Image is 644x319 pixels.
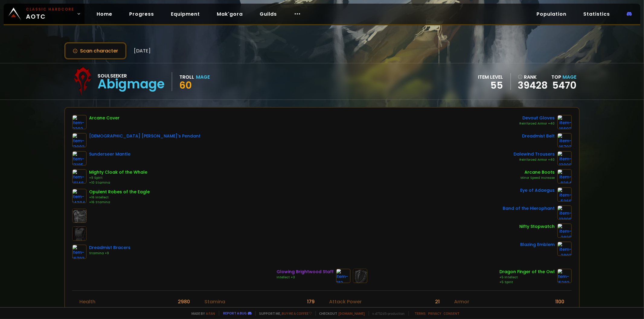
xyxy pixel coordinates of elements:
[532,8,571,20] a: Population
[563,74,577,81] span: Mage
[522,133,555,139] div: Dreadmist Belt
[557,187,572,202] img: item-5266
[89,200,150,205] div: +16 Stamina
[92,8,117,20] a: Home
[79,298,95,305] div: Health
[329,298,362,305] div: Attack Power
[64,42,127,59] button: Scan character
[435,298,440,305] div: 21
[26,7,74,12] small: Classic Hardcore
[72,151,87,166] img: item-13185
[478,81,503,90] div: 55
[557,242,572,256] img: item-2802
[196,73,210,81] div: Mage
[454,298,469,305] div: Armor
[89,195,150,200] div: +16 Intellect
[188,311,215,316] span: Made by
[521,169,555,175] div: Arcane Boots
[4,4,85,24] a: Classic HardcoreAOTC
[72,169,87,184] img: item-10148
[178,305,190,313] div: 5508
[518,81,548,90] a: 39428
[557,205,572,220] img: item-13096
[415,311,426,316] a: Terms
[72,245,87,259] img: item-16703
[556,298,565,305] div: 1100
[557,169,572,184] img: item-8284
[178,298,190,305] div: 2980
[521,242,555,248] div: Blazing Emblem
[89,180,147,185] div: +10 Stamina
[204,298,225,305] div: Stamina
[520,223,555,230] div: Nifty Stopwatch
[503,205,555,212] div: Band of the Hierophant
[329,305,357,313] div: Melee critic
[552,73,577,81] div: Top
[428,311,441,316] a: Privacy
[89,245,130,251] div: Dreadmist Bracers
[500,269,555,275] div: Dragon Finger of the Owl
[521,175,555,180] div: Minor Speed Increase
[521,187,555,194] div: Eye of Adaegus
[204,305,224,313] div: Intellect
[557,115,572,129] img: item-16692
[89,251,130,256] div: Stamina +9
[454,305,470,313] div: Dodge
[518,73,548,81] div: rank
[255,8,282,20] a: Guilds
[432,305,440,313] div: 0 %
[89,175,147,180] div: +9 Spirit
[89,169,147,175] div: Mighty Cloak of the Whale
[212,8,248,20] a: Mak'gora
[124,8,159,20] a: Progress
[557,223,572,238] img: item-2820
[72,189,87,203] img: item-14284
[578,8,615,20] a: Statistics
[179,73,194,81] div: Troll
[72,133,87,147] img: item-13002
[316,311,365,316] span: Checkout
[557,133,572,147] img: item-16702
[514,151,555,157] div: Dalewind Trousers
[553,78,577,92] a: 5470
[98,72,165,80] div: Soulseeker
[72,115,87,129] img: item-8292
[520,121,555,126] div: Reinforced Armor +40
[89,151,130,157] div: Sunderseer Mantle
[500,280,555,285] div: +5 Spirit
[89,133,200,139] div: [DEMOGRAPHIC_DATA] [PERSON_NAME]'s Pendant
[306,305,315,313] div: 305
[134,47,151,55] span: [DATE]
[557,269,572,283] img: item-15282
[89,115,120,121] div: Arcane Cover
[339,311,365,316] a: [DOMAIN_NAME]
[79,305,93,313] div: Mana
[255,311,312,316] span: Support me,
[557,305,565,313] div: 5 %
[369,311,405,316] span: v. d752d5 - production
[277,275,334,280] div: Intellect +3
[282,311,312,316] a: Buy me a coffee
[206,311,215,316] a: a fan
[26,7,74,21] span: AOTC
[223,311,247,315] a: Report a bug
[444,311,460,316] a: Consent
[307,298,315,305] div: 179
[98,80,165,89] div: Abigmage
[179,78,192,92] span: 60
[277,269,334,275] div: Glowing Brightwood Staff
[166,8,205,20] a: Equipment
[557,151,572,166] img: item-13008
[500,275,555,280] div: +5 Intellect
[520,115,555,121] div: Devout Gloves
[336,269,351,283] img: item-812
[89,189,150,195] div: Opulent Robes of the Eagle
[478,73,503,81] div: item level
[514,157,555,162] div: Reinforced Armor +40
